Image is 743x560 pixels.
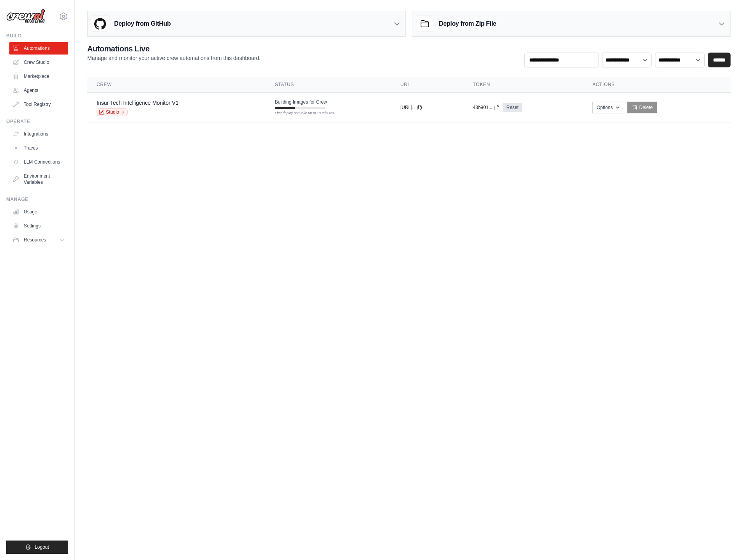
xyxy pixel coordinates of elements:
[35,544,49,550] span: Logout
[583,77,731,93] th: Actions
[87,77,266,93] th: Crew
[97,108,128,116] a: Studio
[6,541,68,554] button: Logout
[9,70,68,83] a: Marketplace
[9,170,68,188] a: Environment Variables
[87,54,261,62] p: Manage and monitor your active crew automations from this dashboard.
[9,220,68,232] a: Settings
[9,98,68,111] a: Tool Registry
[275,111,325,116] div: First deploy can take up to 10 minutes
[463,77,583,93] th: Token
[266,77,391,93] th: Status
[114,19,171,28] h3: Deploy from GitHub
[627,102,657,113] a: Delete
[92,16,108,32] img: GitHub Logo
[391,77,463,93] th: URL
[275,99,327,105] span: Building Images for Crew
[503,103,521,112] a: Reset
[9,42,68,55] a: Automations
[6,33,68,39] div: Build
[473,104,500,111] button: 43b901...
[9,56,68,69] a: Crew Studio
[6,118,68,125] div: Operate
[9,128,68,140] a: Integrations
[592,102,624,113] button: Options
[87,43,261,54] h2: Automations Live
[439,19,496,28] h3: Deploy from Zip File
[9,156,68,168] a: LLM Connections
[6,9,45,24] img: Logo
[9,84,68,97] a: Agents
[9,234,68,246] button: Resources
[24,237,46,243] span: Resources
[97,100,179,106] a: Insur Tech Intelligence Monitor V1
[9,142,68,154] a: Traces
[9,206,68,218] a: Usage
[6,196,68,203] div: Manage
